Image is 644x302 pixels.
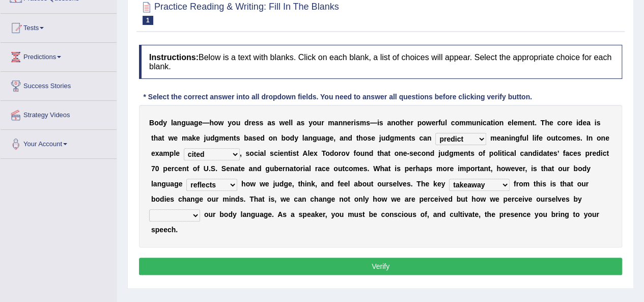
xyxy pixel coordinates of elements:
[585,149,590,157] b: p
[597,134,601,142] b: o
[292,149,296,157] b: s
[307,149,310,157] b: l
[470,149,474,157] b: s
[314,149,318,157] b: x
[333,134,335,142] b: ,
[244,119,249,127] b: d
[495,119,499,127] b: o
[460,149,464,157] b: e
[499,119,504,127] b: n
[479,149,483,157] b: o
[533,134,535,142] b: l
[308,134,313,142] b: n
[590,149,592,157] b: r
[151,149,155,157] b: e
[151,164,155,173] b: 7
[528,149,533,157] b: n
[553,149,557,157] b: s
[310,149,314,157] b: e
[490,134,496,142] b: m
[367,134,371,142] b: s
[329,134,333,142] b: e
[260,134,265,142] b: d
[228,119,232,127] b: y
[286,134,290,142] b: o
[524,119,528,127] b: e
[267,119,271,127] b: a
[407,149,409,157] b: -
[288,149,291,157] b: t
[192,134,196,142] b: k
[391,119,396,127] b: n
[465,119,471,127] b: m
[557,134,562,142] b: c
[155,149,159,157] b: x
[545,119,549,127] b: h
[341,149,346,157] b: o
[174,149,176,157] b: l
[489,149,494,157] b: p
[430,149,435,157] b: d
[143,16,153,25] span: 1
[1,43,117,68] a: Predictions
[252,134,256,142] b: s
[455,119,459,127] b: o
[351,119,353,127] b: r
[483,149,485,157] b: f
[601,134,605,142] b: n
[358,134,363,142] b: h
[422,119,426,127] b: o
[522,134,526,142] b: u
[449,149,454,157] b: g
[600,149,602,157] b: i
[384,149,388,157] b: a
[173,119,177,127] b: a
[423,134,427,142] b: a
[445,119,447,127] b: l
[365,149,369,157] b: n
[539,134,543,142] b: e
[396,119,400,127] b: o
[360,149,365,157] b: u
[508,119,512,127] b: e
[210,134,215,142] b: d
[572,134,576,142] b: e
[181,119,186,127] b: g
[536,134,539,142] b: f
[496,134,500,142] b: e
[321,119,324,127] b: r
[509,134,511,142] b: i
[196,134,200,142] b: e
[505,134,509,142] b: n
[278,149,280,157] b: i
[290,149,292,157] b: i
[182,134,188,142] b: m
[444,149,449,157] b: d
[279,149,284,157] b: e
[339,149,341,157] b: r
[214,134,219,142] b: g
[506,149,510,157] b: c
[258,149,260,157] b: i
[377,119,379,127] b: i
[371,134,375,142] b: e
[330,149,334,157] b: d
[259,119,263,127] b: s
[566,134,572,142] b: m
[402,119,407,127] b: h
[1,14,117,39] a: Tests
[490,119,493,127] b: t
[400,119,402,127] b: t
[520,134,522,142] b: f
[524,149,528,157] b: a
[229,134,234,142] b: n
[440,149,445,157] b: u
[582,119,586,127] b: e
[1,101,117,126] a: Strategy Videos
[404,134,409,142] b: n
[163,164,167,173] b: p
[317,119,321,127] b: u
[168,134,174,142] b: w
[294,134,298,142] b: y
[273,134,277,142] b: n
